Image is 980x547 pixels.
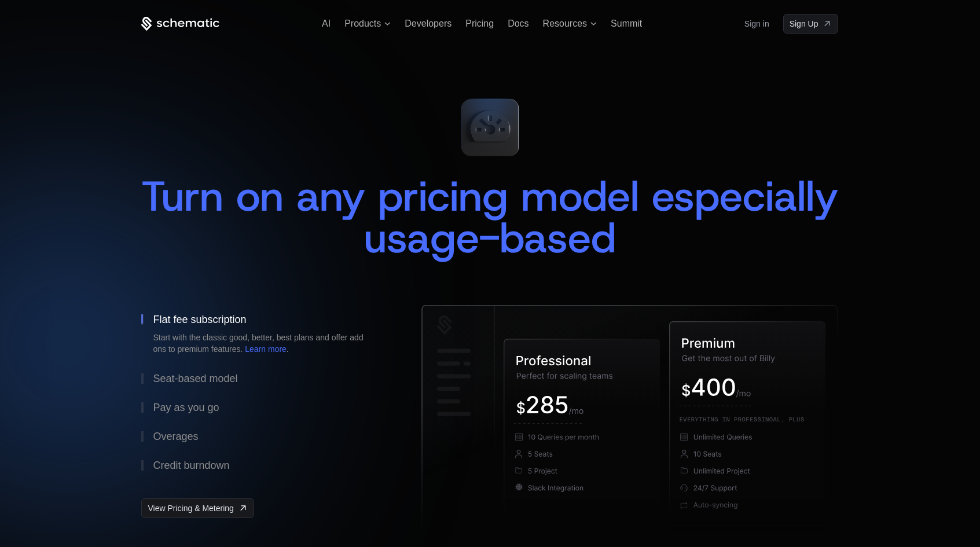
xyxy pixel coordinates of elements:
[508,19,528,28] a: Docs
[148,502,233,514] span: View Pricing & Metering
[141,364,384,393] button: Seat-based model
[153,332,373,355] div: Start with the classic good, better, best plans and offer add ons to premium features. .
[141,393,384,422] button: Pay as you go
[405,19,452,28] a: Developers
[141,498,254,518] a: [object Object],[object Object]
[153,402,219,413] div: Pay as you go
[153,373,237,384] div: Seat-based model
[322,19,331,28] a: AI
[783,14,839,34] a: [object Object]
[543,19,587,29] span: Resources
[141,168,851,266] span: Turn on any pricing model especially usage-based
[344,19,381,29] span: Products
[245,344,287,354] a: Learn more
[465,19,494,28] a: Pricing
[790,18,818,30] span: Sign Up
[141,451,384,480] button: Credit burndown
[153,314,246,325] div: Flat fee subscription
[527,396,568,413] g: 285
[153,431,198,442] div: Overages
[141,422,384,451] button: Overages
[611,19,642,28] a: Summit
[692,379,735,396] g: 400
[744,14,769,33] a: Sign in
[141,305,384,364] button: Flat fee subscriptionStart with the classic good, better, best plans and offer add ons to premium...
[153,460,229,471] div: Credit burndown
